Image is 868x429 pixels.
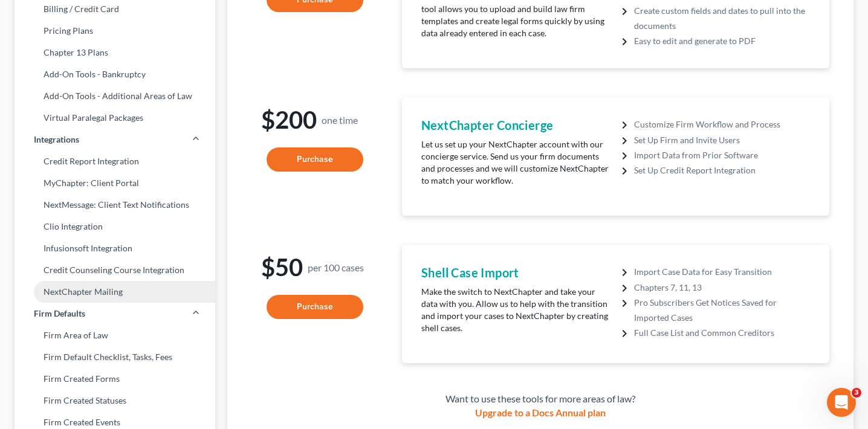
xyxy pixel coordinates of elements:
[308,262,364,273] small: per 100 cases
[15,129,215,150] a: Integrations
[267,147,363,172] button: Purchase
[15,259,215,281] a: Credit Counseling Course Integration
[634,280,811,295] li: Chapters 7, 11, 13
[634,325,811,340] li: Full Case List and Common Creditors
[15,172,215,194] a: MyChapter: Client Portal
[852,388,861,398] span: 3
[634,147,811,163] li: Import Data from Prior Software
[15,324,215,346] a: Firm Area of Law
[421,264,610,281] h4: Shell Case Import
[267,295,363,319] button: Purchase
[15,85,215,107] a: Add-On Tools - Additional Areas of Law
[421,117,610,134] h4: NextChapter Concierge
[15,237,215,259] a: Infusionsoft Integration
[634,33,811,48] li: Easy to edit and generate to PDF
[251,392,829,406] div: Want to use these tools for more areas of law?
[15,368,215,390] a: Firm Created Forms
[34,308,85,320] span: Firm Defaults
[634,264,811,279] li: Import Case Data for Easy Transition
[421,138,610,187] p: Let us set up your NextChapter account with our concierge service. Send us your firm documents an...
[15,20,215,42] a: Pricing Plans
[15,194,215,216] a: NextMessage: Client Text Notifications
[827,388,856,417] iframe: Intercom live chat
[475,407,606,418] a: Upgrade to a Docs Annual plan
[634,3,811,33] li: Create custom fields and dates to pull into the documents
[15,216,215,237] a: Clio Integration
[15,63,215,85] a: Add-On Tools - Bankruptcy
[634,163,811,178] li: Set Up Credit Report Integration
[634,295,811,325] li: Pro Subscribers Get Notices Saved for Imported Cases
[261,254,368,280] h1: $50
[15,346,215,368] a: Firm Default Checklist, Tasks, Fees
[34,134,79,146] span: Integrations
[634,117,811,132] li: Customize Firm Workflow and Process
[15,42,215,63] a: Chapter 13 Plans
[15,107,215,129] a: Virtual Paralegal Packages
[261,107,368,133] h1: $200
[15,150,215,172] a: Credit Report Integration
[421,286,610,334] p: Make the switch to NextChapter and take your data with you. Allow us to help with the transition ...
[15,303,215,324] a: Firm Defaults
[634,132,811,147] li: Set Up Firm and Invite Users
[15,390,215,411] a: Firm Created Statuses
[322,115,358,125] small: one time
[15,281,215,303] a: NextChapter Mailing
